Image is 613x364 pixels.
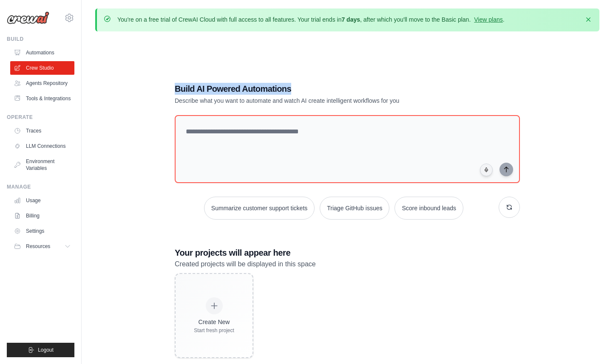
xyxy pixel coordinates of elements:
a: Agents Repository [10,76,74,90]
strong: 7 days [341,16,360,23]
button: Get new suggestions [499,197,520,218]
p: You're on a free trial of CrewAI Cloud with full access to all features. Your trial ends in , aft... [117,15,505,24]
a: Crew Studio [10,61,74,75]
a: Traces [10,124,74,138]
span: Resources [26,243,50,250]
span: Logout [38,347,54,353]
div: Create New [194,318,234,326]
button: Logout [7,343,74,357]
div: Operate [7,114,74,121]
a: LLM Connections [10,139,74,153]
button: Resources [10,240,74,253]
a: Settings [10,224,74,238]
a: Environment Variables [10,155,74,175]
div: Start fresh project [194,327,234,334]
p: Describe what you want to automate and watch AI create intelligent workflows for you [175,96,460,105]
button: Score inbound leads [394,197,463,220]
a: View plans [474,16,502,23]
a: Billing [10,209,74,223]
h3: Your projects will appear here [175,247,520,259]
a: Usage [10,194,74,207]
p: Created projects will be displayed in this space [175,259,520,270]
button: Click to speak your automation idea [480,164,493,176]
h1: Build AI Powered Automations [175,83,460,95]
button: Summarize customer support tickets [204,197,315,220]
a: Tools & Integrations [10,92,74,105]
a: Automations [10,46,74,59]
div: Build [7,36,74,42]
button: Triage GitHub issues [320,197,389,220]
div: Manage [7,183,74,190]
img: Logo [7,11,49,24]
